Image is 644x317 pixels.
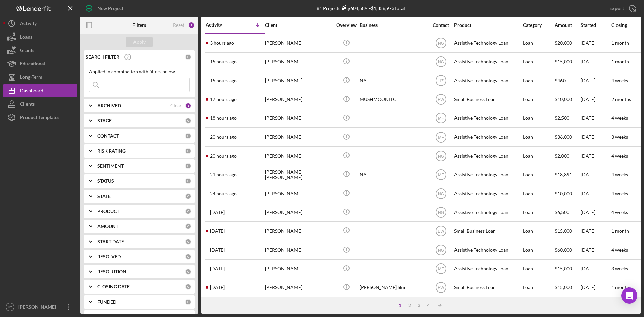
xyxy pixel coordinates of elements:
div: Loan [523,222,554,240]
div: Small Business Loan [454,222,521,240]
div: 0 [185,193,191,199]
span: $20,000 [555,40,572,46]
div: [PERSON_NAME] [265,147,332,165]
div: [DATE] [581,260,611,278]
time: 2 months [611,96,631,102]
b: SENTIMENT [97,163,124,169]
div: Contact [428,22,453,28]
div: 0 [185,299,191,305]
div: [PERSON_NAME] [265,72,332,90]
div: Assistive Technology Loan [454,184,521,202]
span: $15,000 [555,228,572,234]
text: NG [438,41,444,46]
div: Loan [523,241,554,259]
div: [PERSON_NAME] [265,91,332,108]
time: 2025-10-02 02:50 [210,285,225,290]
time: 2025-10-02 19:24 [210,191,237,196]
div: [DATE] [581,34,611,52]
span: $60,000 [555,247,572,253]
span: $10,000 [555,191,572,196]
div: [DATE] [581,203,611,221]
span: $2,000 [555,153,569,159]
text: NG [438,154,444,158]
div: 0 [185,284,191,290]
a: Loans [3,30,77,44]
time: 1 month [611,40,629,46]
text: EW [438,97,444,102]
b: PRODUCT [97,209,119,214]
time: 1 month [611,59,629,64]
b: START DATE [97,239,124,244]
div: $15,000 [555,260,580,278]
div: 0 [185,178,191,184]
div: Loan [523,279,554,297]
div: 1 [395,303,405,308]
text: MF [438,172,444,177]
div: [DATE] [581,241,611,259]
div: Loan [523,166,554,183]
time: 4 weeks [611,77,628,83]
div: [DATE] [581,53,611,71]
div: [DATE] [581,128,611,146]
div: [PERSON_NAME] [265,203,332,221]
b: SEARCH FILTER [86,54,119,60]
div: Applied in combination with filters below [89,69,190,74]
button: Grants [3,44,77,57]
div: 3 [414,303,424,308]
div: New Project [97,2,123,15]
div: Loan [523,184,554,202]
button: New Project [80,2,130,15]
div: Reset [173,22,184,28]
span: $460 [555,77,566,83]
div: $604,589 [340,5,367,11]
time: 2025-10-02 23:29 [210,134,237,140]
div: Apply [133,37,146,47]
time: 2025-10-02 06:10 [210,247,225,253]
div: 2 [405,303,414,308]
time: 2025-10-03 16:27 [210,40,234,46]
div: [PERSON_NAME] [PERSON_NAME] [265,166,332,183]
div: 0 [185,269,191,275]
text: NG [438,60,444,64]
button: Long-Term [3,70,77,84]
time: 3 weeks [611,266,628,271]
div: Loan [523,53,554,71]
time: 4 weeks [611,247,628,253]
div: Category [523,22,554,28]
div: Grants [20,44,34,59]
div: 0 [185,239,191,245]
div: Loan [523,72,554,90]
button: Product Templates [3,111,77,124]
time: 3 weeks [611,134,628,140]
div: Assistive Technology Loan [454,72,521,90]
time: 4 weeks [611,153,628,159]
div: Amount [555,22,580,28]
div: 0 [185,118,191,124]
div: Assistive Technology Loan [454,203,521,221]
button: Educational [3,57,77,70]
div: Small Business Loan [454,91,521,108]
button: Dashboard [3,84,77,97]
div: Loans [20,30,32,45]
div: Assistive Technology Loan [454,109,521,127]
text: MF [438,267,444,271]
span: $2,500 [555,115,569,121]
div: 0 [185,208,191,214]
div: [PERSON_NAME] [265,109,332,127]
time: 2025-10-02 18:59 [210,210,225,215]
div: Assistive Technology Loan [454,260,521,278]
b: CONTACT [97,133,119,139]
text: EW [438,285,444,290]
button: Export [603,2,641,15]
div: [PERSON_NAME] [265,184,332,202]
button: Clients [3,97,77,111]
time: 2025-10-03 01:36 [210,97,237,102]
text: MF [438,135,444,140]
span: $15,000 [555,59,572,64]
div: Assistive Technology Loan [454,34,521,52]
div: [PERSON_NAME] [265,222,332,240]
div: Clients [20,97,35,112]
